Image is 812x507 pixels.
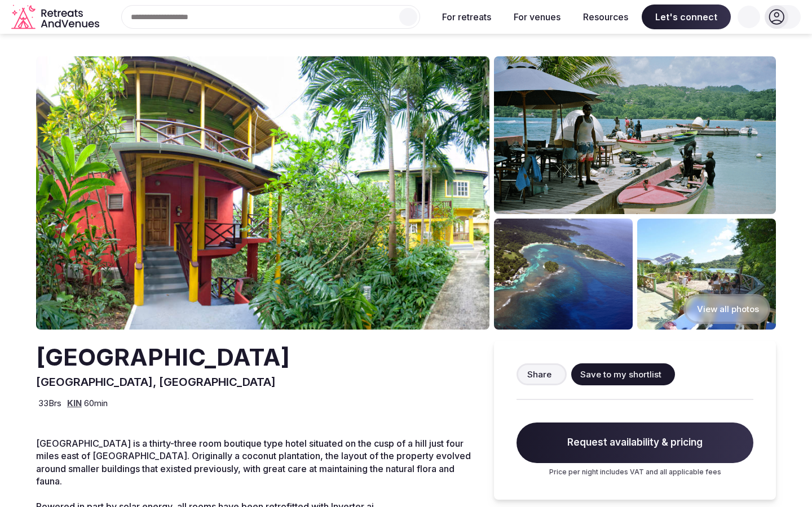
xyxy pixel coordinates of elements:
[517,468,753,477] p: Price per night includes VAT and all applicable fees
[574,5,637,29] button: Resources
[84,397,108,409] span: 60 min
[36,375,276,389] span: [GEOGRAPHIC_DATA], [GEOGRAPHIC_DATA]
[494,219,633,330] img: Venue gallery photo
[11,5,101,30] a: Visit the homepage
[580,368,661,380] span: Save to my shortlist
[571,363,675,385] button: Save to my shortlist
[11,5,101,30] svg: Retreats and Venues company logo
[36,56,489,330] img: Venue cover photo
[637,219,776,330] img: Venue gallery photo
[642,5,731,29] span: Let's connect
[38,397,61,409] span: 33 Brs
[505,5,570,29] button: For venues
[517,363,567,385] button: Share
[494,56,776,214] img: Venue gallery photo
[36,341,290,374] h2: [GEOGRAPHIC_DATA]
[67,398,82,408] a: KIN
[433,5,500,29] button: For retreats
[683,294,770,324] button: View all photos
[517,422,753,463] span: Request availability & pricing
[527,368,551,380] span: Share
[36,438,471,487] span: [GEOGRAPHIC_DATA] is a thirty-three room boutique type hotel situated on the cusp of a hill just ...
